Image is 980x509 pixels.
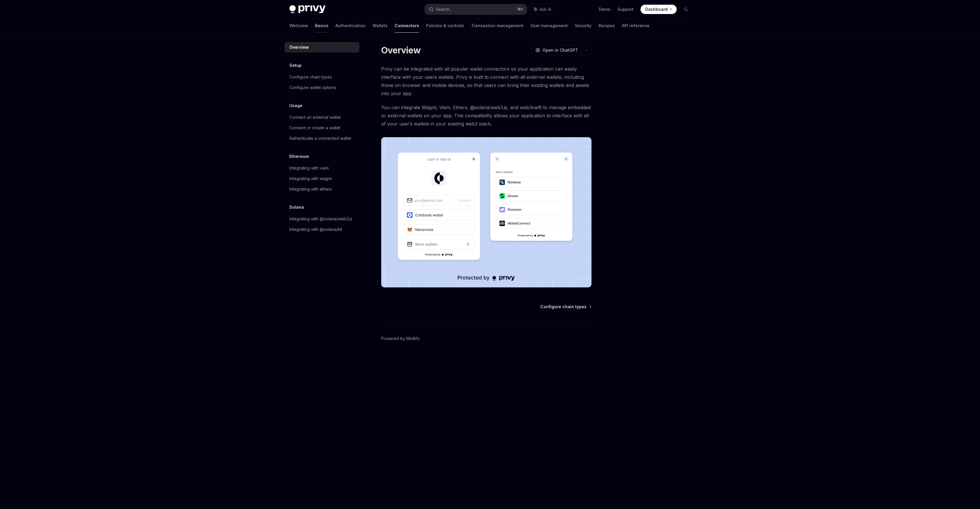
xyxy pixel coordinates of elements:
a: Integrating with viem [285,163,359,173]
a: Policies & controls [426,19,464,33]
a: Transaction management [471,19,524,33]
img: Connectors3 [381,137,591,287]
span: ⌘ K [517,7,523,12]
h5: Solana [289,204,304,211]
button: Ask AI [530,4,555,15]
a: Configure chain types [540,304,591,310]
a: User management [531,19,568,33]
div: Integrating with @solana/web3.js [289,215,352,222]
a: Wallets [372,19,388,33]
a: Connect an external wallet [285,112,359,123]
a: Overview [285,42,359,53]
div: Integrating with @solana/kit [289,226,342,233]
a: Dashboard [640,5,677,14]
div: Authenticate a connected wallet [289,135,351,142]
h5: Usage [289,102,302,109]
h1: Overview [381,45,421,55]
a: Integrating with wagmi [285,173,359,184]
div: Integrating with ethers [289,186,332,193]
div: Integrating with wagmi [289,175,332,182]
div: Integrating with viem [289,165,329,172]
button: Open in ChatGPT [532,45,582,55]
a: Powered by Mintlify [381,336,420,341]
a: Recipes [598,19,615,33]
button: Toggle dark mode [681,5,691,14]
a: Security [575,19,591,33]
img: dark logo [289,5,325,13]
span: Ask AI [540,6,551,12]
div: Connect an external wallet [289,114,341,121]
span: Configure chain types [540,304,587,310]
a: Authenticate a connected wallet [285,133,359,144]
a: Configure wallet options [285,82,359,93]
a: Welcome [289,19,308,33]
a: Connect or create a wallet [285,123,359,133]
a: API reference [622,19,650,33]
div: Configure wallet options [289,84,336,91]
div: Configure chain types [289,74,332,81]
a: Connectors [395,19,419,33]
a: Integrating with ethers [285,184,359,194]
span: Dashboard [645,6,668,12]
span: Open in ChatGPT [542,47,578,53]
span: Privy can be integrated with all popular wallet connectors so your application can easily interfa... [381,65,591,97]
button: Search...⌘K [425,4,527,15]
a: Integrating with @solana/kit [285,224,359,235]
span: You can integrate Wagmi, Viem, Ethers, @solana/web3.js, and web3swift to manage embedded or exter... [381,103,591,128]
a: Demo [599,6,610,12]
div: Overview [289,44,309,51]
a: Basics [315,19,328,33]
div: Search... [436,6,452,13]
a: Integrating with @solana/web3.js [285,214,359,224]
div: Connect or create a wallet [289,124,340,131]
h5: Ethereum [289,153,309,160]
a: Configure chain types [285,72,359,82]
h5: Setup [289,62,302,69]
a: Authentication [335,19,365,33]
a: Support [617,6,633,12]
